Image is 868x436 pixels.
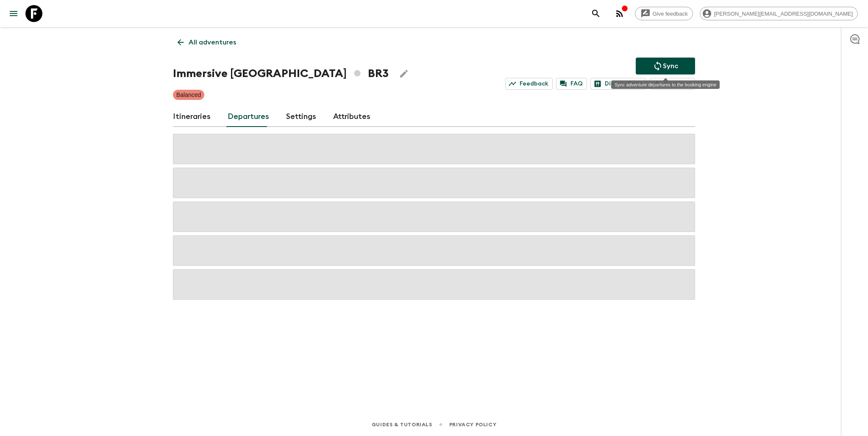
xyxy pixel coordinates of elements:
[700,7,858,20] div: [PERSON_NAME][EMAIL_ADDRESS][DOMAIN_NAME]
[587,5,604,22] button: search adventures
[173,107,211,127] a: Itineraries
[176,91,201,99] p: Balanced
[449,420,496,429] a: Privacy Policy
[372,420,432,429] a: Guides & Tutorials
[173,34,241,51] a: All adventures
[286,107,316,127] a: Settings
[636,58,695,75] button: Sync adventure departures to the booking engine
[648,11,693,17] span: Give feedback
[395,65,412,82] button: Edit Adventure Title
[611,80,720,89] div: Sync adventure departures to the booking engine
[173,65,389,82] h1: Immersive [GEOGRAPHIC_DATA] BR3
[635,7,693,20] a: Give feedback
[333,107,370,127] a: Attributes
[556,78,587,90] a: FAQ
[590,78,646,90] a: Dietary Reqs
[189,37,236,47] p: All adventures
[228,107,269,127] a: Departures
[663,61,678,71] p: Sync
[5,5,22,22] button: menu
[709,11,857,17] span: [PERSON_NAME][EMAIL_ADDRESS][DOMAIN_NAME]
[505,78,553,90] a: Feedback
